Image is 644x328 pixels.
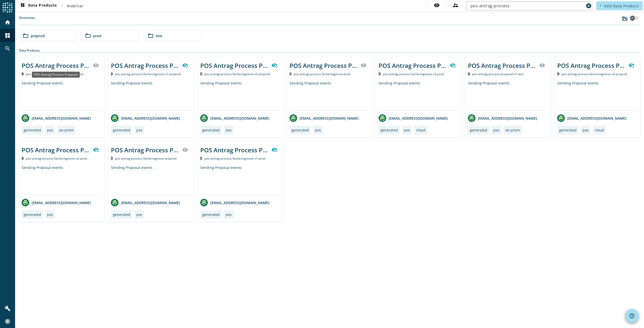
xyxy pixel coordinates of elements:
div: POS Antrag Process Proposal [200,146,268,154]
div: Data Products [19,48,640,53]
div: generated [292,128,309,132]
span: Add Data Product [604,4,639,8]
div: generated [113,128,130,132]
div: pos [226,212,232,217]
div: Sending Proposal events [22,165,102,195]
img: Kafka Topic: pos-antrag-process-fachereignisse-preprod [111,157,113,160]
mat-icon: build [5,305,11,311]
div: Sending Proposal events [111,81,191,110]
img: avatar [22,199,29,206]
div: cloud [595,128,604,132]
div: [EMAIL_ADDRESS][DOMAIN_NAME] [557,114,626,122]
mat-icon: dashboard [20,3,26,9]
img: avatar [111,199,118,206]
button: Data Products [18,1,59,10]
mat-icon: add [599,4,602,7]
div: POS Antrag Process Proposal [557,61,625,70]
mat-icon: help_outline [629,313,635,319]
div: [EMAIL_ADDRESS][DOMAIN_NAME] [22,114,91,122]
div: POS Antrag Process Proposal [111,146,179,154]
div: [EMAIL_ADDRESS][DOMAIN_NAME] [111,199,180,206]
span: prod [93,33,101,38]
mat-icon: visibility [360,62,367,68]
mat-icon: visibility [434,2,440,8]
span: Kafka Topic: pos-antrag-process-fachereignisse-v1-prod [204,156,265,161]
span: Kafka Topic: pos-antrag-process-fachereignisse-v2-prod [26,156,87,161]
span: Kafka Topic: pos-antrag-process-fachereignisse-v3-prod [383,72,444,76]
div: Sending Proposal events [111,165,191,195]
div: [EMAIL_ADDRESS][DOMAIN_NAME] [468,114,537,122]
div: generated [202,212,220,217]
div: POS Antrag Process Proposal [200,61,268,70]
img: Kafka Topic: pos-antrag-process-fachereignisse-v3-preprod [557,72,559,76]
div: Sending Proposal events [557,81,637,110]
div: POS Antrag Process Proposal [111,61,179,70]
label: Directories [19,16,35,25]
div: [EMAIL_ADDRESS][DOMAIN_NAME] [111,114,180,122]
img: Kafka Topic: pos-antrag-process-fachereignisse-v2-preprod [200,72,203,76]
div: generated [559,128,577,132]
div: pos [404,128,410,132]
mat-icon: visibility [539,62,545,68]
mat-icon: folder_open [85,33,91,39]
div: POS Antrag Process Proposal [22,61,90,70]
button: Clear [585,2,592,9]
div: [EMAIL_ADDRESS][DOMAIN_NAME] [200,114,269,122]
img: Kafka Topic: pos-antrag-process-fachereignisse-v1-prod [200,157,203,160]
img: Kafka Topic: pos-antrag-process-fachereignisse-prod [290,72,292,76]
div: pos [315,128,321,132]
mat-icon: cancel [586,3,592,9]
div: Sending Proposal events [22,81,102,110]
img: Kafka Topic: pos-antrag-process-fachereignisse-v1-preprod [111,72,113,76]
span: preprod [31,33,45,38]
img: avatar [22,114,29,122]
button: mobiliar [65,1,86,10]
img: avatar [200,199,208,206]
mat-icon: home [5,19,11,25]
mat-icon: search [5,45,11,52]
mat-icon: folder_open [23,33,29,39]
span: Kafka Topic: pos-antrag-process-fachereignisse-preprod [115,156,176,161]
img: avatar [379,114,386,122]
div: Sending Proposal events [468,81,548,110]
img: avatar [290,114,297,122]
button: Add Data Product [596,1,643,10]
span: Kafka Topic: pos-antrag-process-proposal-v1-test [472,72,524,76]
div: on-prem [505,128,520,132]
div: generated [113,212,130,217]
div: [EMAIL_ADDRESS][DOMAIN_NAME] [379,114,448,122]
mat-icon: folder_open [148,33,154,39]
span: Kafka Topic: pos-antrag-process-fachereignisse-v1-preprod [115,72,181,76]
div: pos [493,128,499,132]
div: generated [381,128,398,132]
span: Kafka Topic: pos-antrag-process-fachereignisse-v3-preprod [561,72,627,76]
div: Sending Proposal events [379,81,459,110]
div: Sending Proposal events [200,81,280,110]
div: pos [47,212,53,217]
mat-icon: dashboard [5,32,11,38]
span: test [156,33,163,38]
mat-icon: visibility [182,147,188,153]
input: Search (% or * for wildcards) [470,3,584,9]
span: mobiliar [67,4,84,8]
div: pos [136,128,142,132]
img: b28d7089fc7f568b7cf4f15cd2d7c539 [5,319,10,324]
div: POS Antrag Process Proposal [32,72,80,78]
img: Kafka Topic: pos-antrag-process-fachereignisse-v2-prod [22,157,24,160]
img: avatar [557,114,565,122]
mat-icon: chevron_right [59,3,65,9]
mat-icon: visibility [93,62,99,68]
div: Sending Proposal events [290,81,370,110]
span: Data Products [20,3,57,9]
span: Kafka Topic: pos-antrag-process-fachereignisse-v2-preprod [204,72,270,76]
img: avatar [111,114,118,122]
div: pos [226,128,232,132]
div: POS Antrag Process Proposal [379,61,447,70]
div: generated [24,212,41,217]
img: Kafka Topic: pos-antrag-process-proposal-v1-test [468,72,470,76]
div: pos [136,212,142,217]
div: pos [583,128,589,132]
span: Kafka Topic: pos-antrag-process-proposal-v1-preprod [26,72,83,76]
div: [EMAIL_ADDRESS][DOMAIN_NAME] [290,114,359,122]
span: Kafka Topic: pos-antrag-process-fachereignisse-prod [294,72,350,76]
